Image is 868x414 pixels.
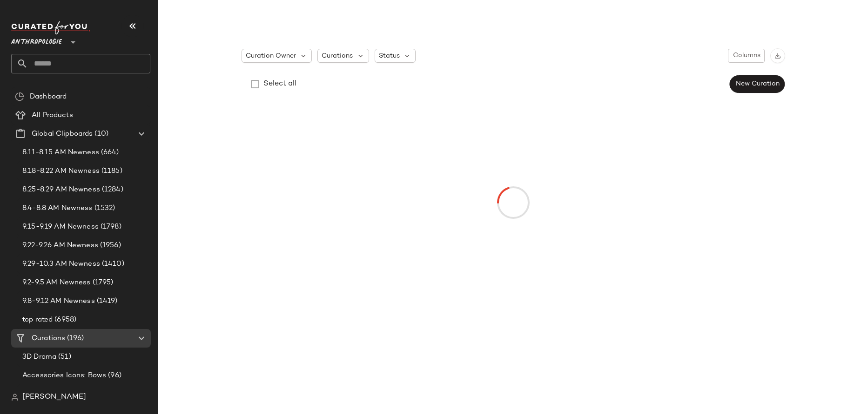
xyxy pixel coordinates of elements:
span: (1185) [100,166,122,177]
span: Curations [32,333,65,344]
button: New Curation [729,75,785,93]
span: (1284) [100,184,123,195]
span: top rated [22,315,53,325]
span: (1798) [99,222,121,232]
span: (10) [93,129,108,139]
img: svg%3e [11,394,19,401]
span: All Products [32,110,73,121]
span: 9.2-9.5 AM Newness [22,277,91,288]
span: (51) [56,352,71,362]
span: 8.18-8.22 AM Newness [22,166,100,177]
span: Dashboard [30,92,67,102]
span: (6958) [53,315,76,325]
span: 9.29-10.3 AM Newness [22,259,100,269]
span: (96) [106,370,121,381]
span: Accessories Icons: Bows [22,370,106,381]
span: 9.8-9.12 AM Newness [22,296,95,307]
span: 3D Drama [22,352,56,362]
span: Global Clipboards [32,129,93,139]
span: Curations [322,51,353,61]
span: Curation Owner [246,51,296,61]
span: 9.15-9.19 AM Newness [22,222,99,232]
span: Columns [732,52,760,59]
span: 8.25-8.29 AM Newness [22,184,100,195]
span: (1419) [95,296,118,307]
span: (664) [99,147,119,158]
span: [PERSON_NAME] [22,392,86,403]
span: New Curation [735,80,779,88]
span: (1532) [93,203,115,214]
span: (196) [65,333,84,344]
span: Anthropologie [11,32,62,48]
span: Status [379,51,400,61]
span: (1795) [91,277,114,288]
span: (1956) [98,240,121,251]
img: cfy_white_logo.C9jOOHJF.svg [11,21,90,34]
span: (1410) [100,259,124,269]
span: 8.4-8.8 AM Newness [22,203,93,214]
img: svg%3e [15,92,24,101]
button: Columns [728,49,764,63]
div: Select all [263,79,296,90]
span: 8.11-8.15 AM Newness [22,147,99,158]
span: 9.22-9.26 AM Newness [22,240,98,251]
